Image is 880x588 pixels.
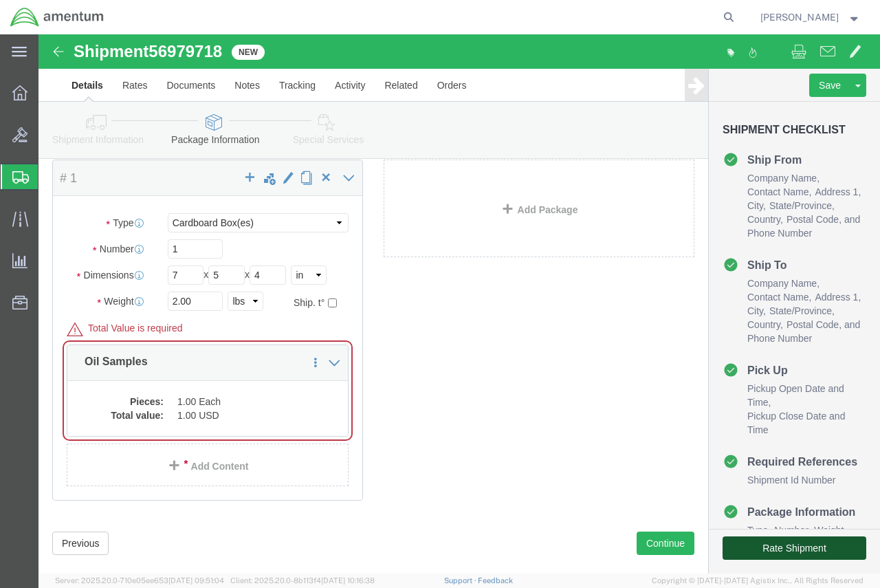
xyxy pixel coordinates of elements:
[230,576,375,585] span: Client: 2025.20.0-8b113f4
[55,576,224,585] span: Server: 2025.20.0-710e05ee653
[478,576,513,585] a: Feedback
[38,34,880,574] iframe: FS Legacy Container
[168,576,224,585] span: [DATE] 09:51:04
[10,7,104,28] img: logo
[444,576,478,585] a: Support
[652,575,863,587] span: Copyright © [DATE]-[DATE] Agistix Inc., All Rights Reserved
[321,576,375,585] span: [DATE] 10:16:38
[760,9,861,25] button: [PERSON_NAME]
[760,10,839,25] span: George Brooks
